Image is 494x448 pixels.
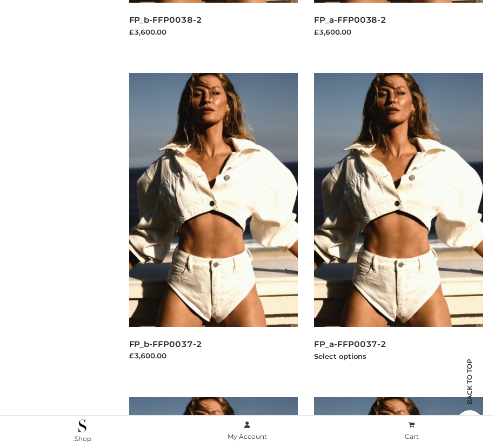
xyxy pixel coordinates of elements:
[129,350,298,361] div: £3,600.00
[405,432,419,440] span: Cart
[314,339,386,349] a: FP_a-FFP0037-2
[314,15,386,25] a: FP_a-FFP0038-2
[329,419,494,443] a: Cart
[314,26,483,37] div: £3,600.00
[165,419,330,443] a: My Account
[314,352,366,360] a: Select options
[129,339,202,349] a: FP_b-FFP0037-2
[73,434,91,443] span: .Shop
[78,419,86,432] img: .Shop
[228,432,267,440] span: My Account
[129,26,298,37] div: £3,600.00
[129,15,202,25] a: FP_b-FFP0038-2
[456,378,483,405] span: Back to top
